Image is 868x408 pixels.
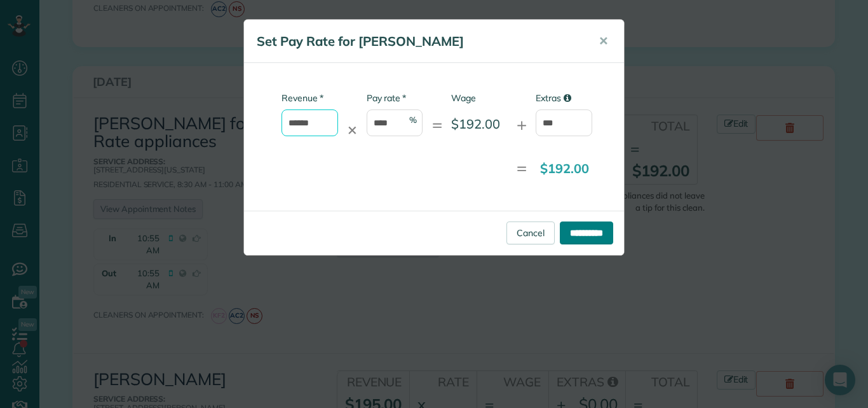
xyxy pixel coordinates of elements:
div: $192.00 [451,115,508,133]
strong: $192.00 [540,160,589,176]
div: + [508,112,536,137]
div: = [508,155,536,181]
span: % [409,114,417,126]
div: = [423,112,451,137]
label: Wage [451,92,508,104]
span: ✕ [599,34,608,48]
h5: Set Pay Rate for [PERSON_NAME] [257,32,581,50]
label: Extras [536,92,592,104]
a: Cancel [506,222,555,244]
label: Pay rate [367,92,406,104]
label: Revenue [281,92,323,104]
div: ✕ [338,121,366,139]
